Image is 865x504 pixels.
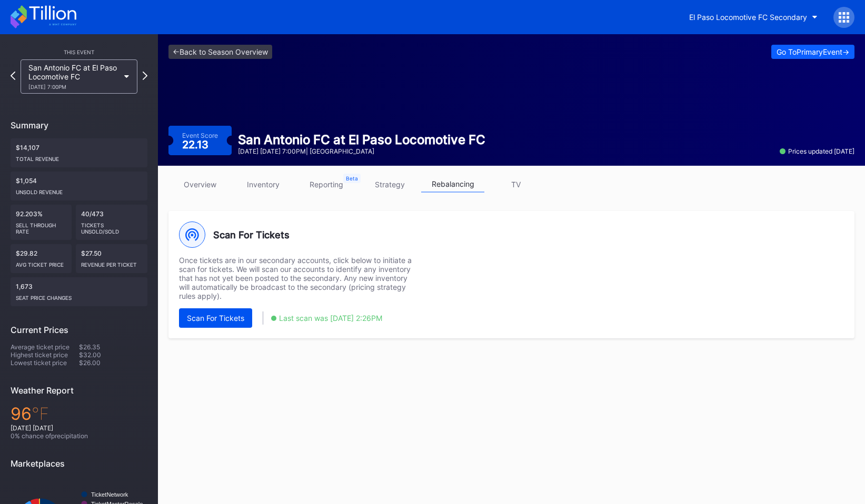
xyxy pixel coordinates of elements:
button: Go ToPrimaryEvent-> [771,45,854,59]
a: rebalancing [421,176,484,193]
button: Scan For Tickets [179,308,252,328]
a: TV [484,176,548,193]
div: San Antonio FC at El Paso Locomotive FC [238,132,485,147]
div: Total Revenue [16,152,142,162]
div: San Antonio FC at El Paso Locomotive FC [28,63,119,90]
div: 96 [11,404,147,424]
div: Scan For Tickets [179,221,844,248]
div: Tickets Unsold/Sold [81,218,143,235]
div: $26.35 [79,343,147,351]
div: seat price changes [16,290,142,301]
a: inventory [232,176,295,193]
div: Average ticket price [11,343,79,351]
div: $1,054 [11,172,147,200]
div: [DATE] 7:00PM [28,84,119,90]
div: Lowest ticket price [11,359,79,367]
div: [DATE] [DATE] 7:00PM | [GEOGRAPHIC_DATA] [238,147,485,155]
div: Weather Report [11,385,147,396]
a: <-Back to Season Overview [168,45,272,59]
div: $27.50 [76,244,148,273]
div: $14,107 [11,138,147,167]
div: Go To Primary Event -> [777,47,849,56]
div: 1,673 [11,277,147,306]
div: Revenue per ticket [81,257,143,268]
div: Event Score [182,132,218,139]
div: El Paso Locomotive FC Secondary [689,13,807,22]
div: Current Prices [11,325,147,335]
a: reporting [295,176,358,193]
div: Last scan was [DATE] 2:26PM [279,314,382,322]
button: El Paso Locomotive FC Secondary [681,7,826,27]
div: $32.00 [79,351,147,359]
div: Sell Through Rate [16,218,66,235]
span: ℉ [32,404,49,424]
div: Unsold Revenue [16,185,142,195]
text: TicketNetwork [91,491,128,498]
a: overview [168,176,232,193]
div: Avg ticket price [16,257,66,268]
div: [DATE] [DATE] [11,424,147,432]
div: $26.00 [79,359,147,367]
a: strategy [358,176,421,193]
div: Marketplaces [11,458,147,469]
div: 22.13 [182,139,211,150]
div: Scan For Tickets [187,314,244,322]
div: 0 % chance of precipitation [11,432,147,440]
div: Summary [11,120,147,130]
div: 92.203% [11,205,72,240]
div: $29.82 [11,244,72,273]
div: Prices updated [DATE] [780,147,854,155]
div: This Event [11,49,147,55]
div: 40/473 [76,205,148,240]
div: Highest ticket price [11,351,79,359]
div: Once tickets are in our secondary accounts, click below to initiate a scan for tickets. We will s... [179,256,416,300]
